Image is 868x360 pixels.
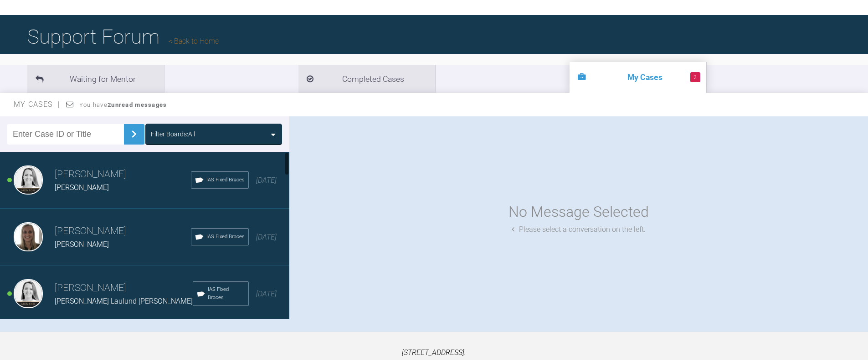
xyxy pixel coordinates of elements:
li: My Cases [570,62,706,93]
span: [DATE] [256,176,277,185]
strong: 2 unread messages [108,101,167,108]
a: Back to Home [169,37,219,45]
div: No Message Selected [508,200,649,224]
span: [PERSON_NAME] [55,240,109,249]
input: Enter Case ID or Title [7,124,124,145]
li: Completed Cases [298,65,435,93]
img: Marie Thogersen [14,222,43,251]
span: [PERSON_NAME] [55,183,109,192]
h3: [PERSON_NAME] [55,280,193,296]
span: 2 [690,72,700,82]
img: chevronRight.28bd32b0.svg [127,127,141,141]
img: Emma Dougherty [14,165,43,195]
span: [PERSON_NAME] Laulund [PERSON_NAME] [55,297,193,305]
h3: [PERSON_NAME] [55,167,191,182]
span: My Cases [14,100,61,109]
div: Please select a conversation on the left. [512,224,646,235]
span: [DATE] [256,290,277,298]
h3: [PERSON_NAME] [55,224,191,239]
span: IAS Fixed Braces [206,233,245,241]
h1: Support Forum [27,21,219,53]
img: Emma Dougherty [14,279,43,308]
li: Waiting for Mentor [27,65,164,93]
span: You have [79,101,167,108]
span: IAS Fixed Braces [206,176,245,184]
span: IAS Fixed Braces [208,285,245,302]
div: Filter Boards: All [151,129,195,139]
span: [DATE] [256,233,277,241]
